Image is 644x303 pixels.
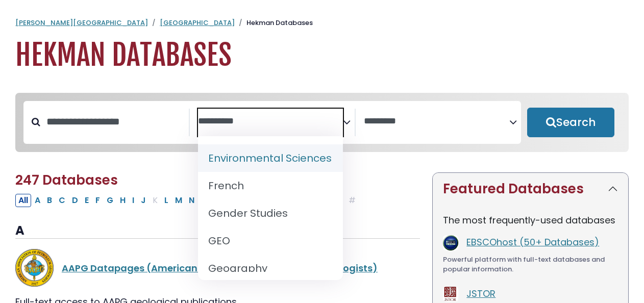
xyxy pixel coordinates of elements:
[527,108,614,137] button: Submit for Search Results
[15,193,360,206] div: Alpha-list to filter by first letter of database name
[15,223,420,239] h3: A
[466,287,496,300] a: JSTOR
[15,194,31,207] button: All
[364,116,509,127] textarea: Search
[138,194,149,207] button: Filter Results J
[443,213,618,227] p: The most frequently-used databases
[92,194,103,207] button: Filter Results F
[15,171,118,189] span: 247 Databases
[32,194,43,207] button: Filter Results A
[129,194,137,207] button: Filter Results I
[198,255,343,282] li: Geography
[172,194,185,207] button: Filter Results M
[15,18,629,28] nav: breadcrumb
[15,18,148,28] a: [PERSON_NAME][GEOGRAPHIC_DATA]
[198,227,343,255] li: GEO
[433,173,628,205] button: Featured Databases
[44,194,55,207] button: Filter Results B
[40,113,189,130] input: Search database by title or keyword
[62,262,378,274] a: AAPG Datapages (American Association of Petroleum Geologists)
[198,144,343,172] li: Environmental Sciences
[198,116,343,127] textarea: Search
[198,172,343,199] li: French
[82,194,92,207] button: Filter Results E
[186,194,197,207] button: Filter Results N
[160,18,235,28] a: [GEOGRAPHIC_DATA]
[161,194,171,207] button: Filter Results L
[443,255,618,274] div: Powerful platform with full-text databases and popular information.
[69,194,81,207] button: Filter Results D
[117,194,129,207] button: Filter Results H
[198,199,343,227] li: Gender Studies
[15,38,629,72] h1: Hekman Databases
[235,18,313,28] li: Hekman Databases
[56,194,68,207] button: Filter Results C
[466,236,599,248] a: EBSCOhost (50+ Databases)
[104,194,116,207] button: Filter Results G
[15,93,629,152] nav: Search filters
